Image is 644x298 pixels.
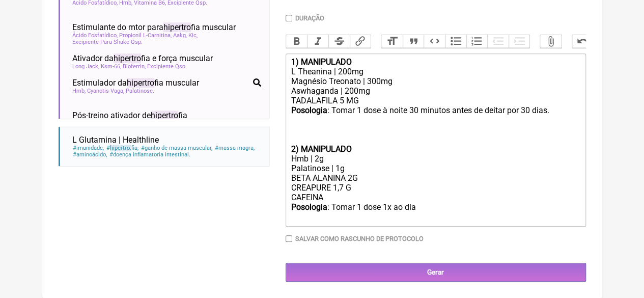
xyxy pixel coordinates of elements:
[141,145,213,151] span: ganho de massa muscular
[151,111,178,120] span: hipertro
[291,202,327,212] strong: Posologia
[291,57,351,67] strong: 1) MANIPULADO
[72,88,86,94] span: Hmb
[119,32,172,39] span: Propionil L-Carnitina
[291,164,580,173] div: Palatinose | 1g
[424,35,445,48] button: Code
[101,63,121,70] span: Ksm-66
[72,145,104,151] span: imunidade
[72,39,143,45] span: Excipiente Para Shake Qsp
[445,35,466,48] button: Bullets
[466,35,488,48] button: Numbers
[72,22,236,32] span: Estimulante do mtor para fia muscular
[72,63,99,70] span: Long Jack
[72,53,213,63] span: Ativador da fia e força muscular
[123,63,146,70] span: Bioferrin
[291,86,580,105] div: Aswhaganda | 200mg TADALAFILA 5 MG
[291,173,580,202] div: BETA ALANINA 2G CREAPURE 1,7 G CAFEINA
[147,63,187,70] span: Excipiente Qsp
[214,145,255,151] span: massa magra
[127,78,154,88] span: hipertro
[72,151,107,158] span: aminoácido
[291,202,580,223] div: : Tomar 1 dose 1x ao dia ㅤ
[291,144,351,154] strong: 2) MANIPULADO
[328,35,350,48] button: Strikethrough
[188,32,198,39] span: Kic
[307,35,328,48] button: Italic
[87,88,124,94] span: Cyanotis Vaga
[110,145,131,151] span: hipertro
[487,35,509,48] button: Decrease Level
[126,88,154,94] span: Palatinose
[173,32,187,39] span: Aakg
[114,53,141,63] span: hipertro
[295,14,324,22] label: Duração
[286,263,586,282] input: Gerar
[72,135,159,145] span: L Glutamina | Healthline
[291,76,580,86] div: Magnésio Treonato | 300mg
[106,145,139,151] span: fia
[403,35,424,48] button: Quote
[72,32,118,39] span: Ácido Fosfatídico
[572,35,594,48] button: Undo
[509,35,530,48] button: Increase Level
[72,78,199,88] span: Estimulador da fia muscular
[350,35,371,48] button: Link
[291,67,580,76] div: L Theanina | 200mg
[72,111,187,120] span: Pós-treino ativador de fia
[291,154,580,164] div: Hmb | 2g
[540,35,562,48] button: Attach Files
[109,151,191,158] span: doença inflamatoria intestinal
[286,35,307,48] button: Bold
[381,35,403,48] button: Heading
[295,235,424,242] label: Salvar como rascunho de Protocolo
[291,105,327,115] strong: Posologia
[163,22,191,32] span: hipertro
[291,105,580,125] div: : Tomar 1 dose à noite 30 minutos antes de deitar por 30 dias.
